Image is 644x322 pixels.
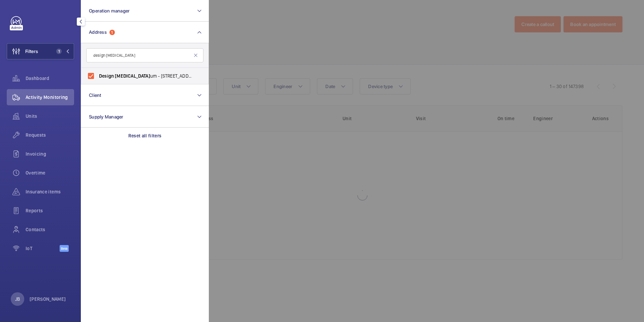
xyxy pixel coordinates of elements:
p: JB [15,296,20,302]
span: Activity Monitoring [26,94,74,101]
span: Filters [25,48,38,55]
span: Beta [60,245,69,252]
span: Contacts [26,226,74,233]
span: Units [26,113,74,119]
button: Filters1 [7,43,74,59]
span: 1 [56,49,62,54]
span: Insurance items [26,188,74,195]
span: Dashboard [26,75,74,82]
span: Overtime [26,169,74,176]
span: Invoicing [26,151,74,157]
span: IoT [26,245,60,252]
span: Requests [26,132,74,138]
span: Reports [26,207,74,214]
p: [PERSON_NAME] [30,296,66,302]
